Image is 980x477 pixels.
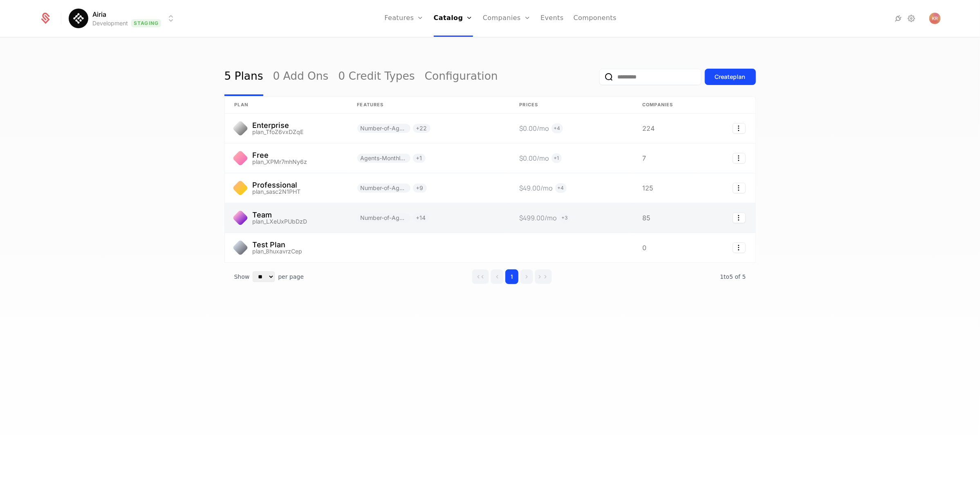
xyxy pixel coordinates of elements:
[491,269,504,284] button: Go to previous page
[733,153,746,163] button: Select action
[893,13,903,23] a: Integrations
[733,213,746,223] button: Select action
[535,269,552,284] button: Go to last page
[339,58,415,96] a: 0 Credit Types
[472,269,489,284] button: Go to first page
[224,263,756,291] div: Table pagination
[906,13,916,23] a: Settings
[425,58,498,96] a: Configuration
[929,13,941,24] button: Open user button
[69,9,88,28] img: Airia
[520,269,533,284] button: Go to next page
[733,242,746,253] button: Select action
[225,96,348,114] th: plan
[234,273,250,281] span: Show
[633,96,698,114] th: Companies
[224,58,263,96] a: 5 Plans
[253,271,275,282] select: Select page size
[505,269,518,284] button: Go to page 1
[705,69,756,85] button: Createplan
[131,19,161,27] span: Staging
[71,9,176,27] button: Select environment
[510,96,633,114] th: Prices
[733,183,746,193] button: Select action
[472,269,552,284] div: Page navigation
[348,96,510,114] th: Features
[733,123,746,134] button: Select action
[273,58,329,96] a: 0 Add Ons
[92,19,128,27] div: Development
[92,9,106,19] span: Airia
[720,273,746,280] span: 5
[720,273,742,280] span: 1 to 5 of
[929,13,941,24] img: Katrina Reddy
[715,73,746,81] div: Create plan
[278,273,304,281] span: per page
